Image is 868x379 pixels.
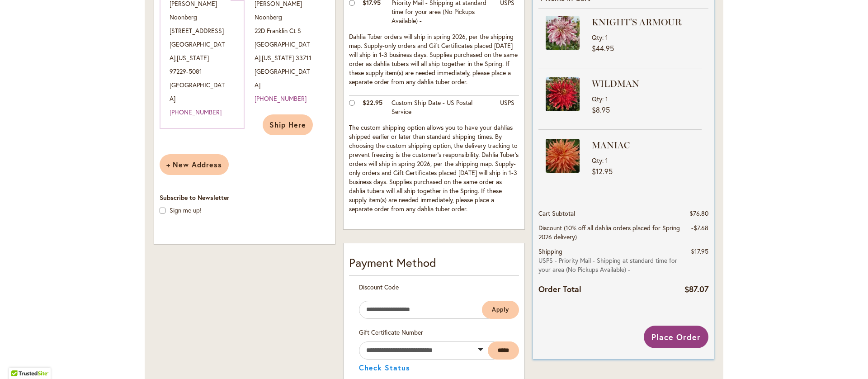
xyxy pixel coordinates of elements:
[387,95,495,121] td: Custom Ship Date - US Postal Service
[691,223,708,232] span: -$7.68
[349,121,519,218] td: The custom shipping option allows you to have your dahlias shipped earlier or later than standard...
[359,328,423,336] span: Gift Certificate Number
[592,156,602,165] span: Qty
[359,283,399,291] span: Discount Code
[495,95,519,121] td: USPS
[592,16,699,28] strong: KNIGHT'S ARMOUR
[605,156,608,165] span: 1
[160,193,229,202] span: Subscribe to Newsletter
[691,247,708,256] span: $17.95
[546,139,580,173] img: MANIAC
[605,95,608,103] span: 1
[262,53,294,62] span: [US_STATE]
[689,209,708,218] span: $76.80
[592,105,610,114] span: $8.95
[592,139,699,152] strong: MANIAC
[359,364,410,371] button: Check Status
[482,301,519,319] button: Apply
[546,16,580,50] img: KNIGHT'S ARMOUR
[644,326,708,348] button: Place Order
[538,282,581,295] strong: Order Total
[651,332,701,342] span: Place Order
[363,98,382,107] span: $22.95
[269,120,306,129] span: Ship Here
[7,347,32,372] iframe: Launch Accessibility Center
[592,95,602,103] span: Qty
[605,33,608,42] span: 1
[538,206,683,221] th: Cart Subtotal
[492,306,509,313] span: Apply
[684,284,708,294] span: $87.07
[538,223,680,241] span: Discount (10% off all dahlia orders placed for Spring 2026 delivery)
[592,43,614,53] span: $44.95
[170,206,202,214] label: Sign me up!
[592,166,613,176] span: $12.95
[538,256,683,274] span: USPS - Priority Mail - Shipping at standard time for your area (No Pickups Available) -
[160,154,229,175] button: New Address
[349,30,519,96] td: Dahlia Tuber orders will ship in spring 2026, per the shipping map. Supply-only orders and Gift C...
[538,247,562,256] span: Shipping
[592,33,602,42] span: Qty
[349,254,519,276] div: Payment Method
[177,53,209,62] span: [US_STATE]
[263,114,313,135] button: Ship Here
[255,94,307,103] a: [PHONE_NUMBER]
[592,77,699,90] strong: WILDMAN
[546,77,580,111] img: WILDMAN
[170,108,222,116] a: [PHONE_NUMBER]
[166,160,222,169] span: New Address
